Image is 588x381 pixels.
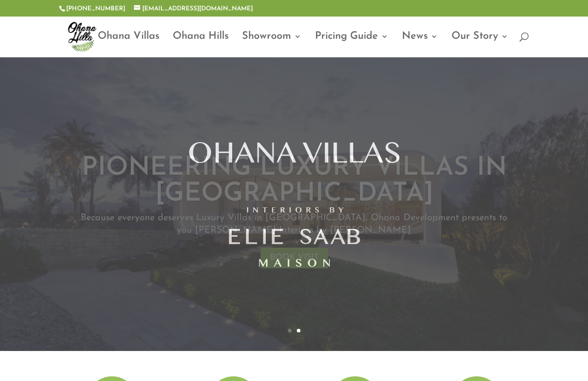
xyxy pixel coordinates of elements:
[61,16,102,57] img: ohana-hills
[134,6,253,12] a: [EMAIL_ADDRESS][DOMAIN_NAME]
[297,329,300,332] a: 2
[66,6,125,12] a: [PHONE_NUMBER]
[242,33,301,57] a: Showroom
[288,329,292,332] a: 1
[98,33,159,57] a: Ohana Villas
[451,33,508,57] a: Our Story
[173,33,229,57] a: Ohana Hills
[315,33,388,57] a: Pricing Guide
[402,33,438,57] a: News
